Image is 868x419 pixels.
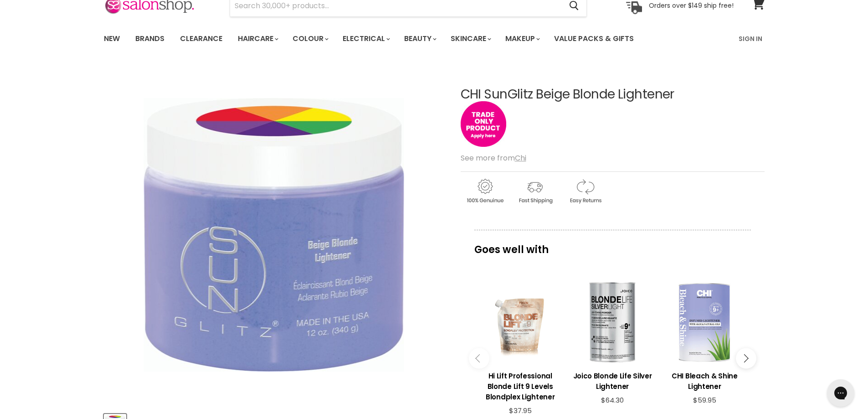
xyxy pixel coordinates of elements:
a: Brands [128,29,171,48]
a: View product:Joico Blonde Life Silver Lightener [571,364,654,396]
a: View product:CHI Bleach & Shine Lightener [663,364,746,396]
span: See more from [461,153,526,163]
iframe: Gorgias live chat messenger [822,376,859,410]
a: Chi [515,153,526,163]
a: Electrical [336,29,395,48]
h1: CHI SunGlitz Beige Blonde Lightener [461,88,765,102]
img: CHI SunGlitz Beige Blonde Lightener [144,98,404,372]
h3: Hi Lift Professional Blonde Lift 9 Levels Blondplex Lightener [479,371,562,402]
span: $59.95 [693,395,716,405]
span: $64.30 [601,395,624,405]
a: Clearance [173,29,229,48]
a: Sign In [733,29,768,48]
img: returns.gif [561,177,609,205]
a: Haircare [231,29,284,48]
p: Goes well with [474,230,751,260]
a: Value Packs & Gifts [547,29,641,48]
a: View product:Hi Lift Professional Blonde Lift 9 Levels Blondplex Lightener [479,364,562,407]
span: $37.95 [509,406,532,415]
a: Beauty [397,29,442,48]
a: Makeup [498,29,545,48]
nav: Main [92,26,776,52]
img: tradeonly_small.jpg [461,101,506,147]
img: genuine.gif [461,177,509,205]
a: Skincare [444,29,497,48]
a: Colour [286,29,334,48]
img: shipping.gif [511,177,559,205]
h3: CHI Bleach & Shine Lightener [663,371,746,392]
p: Orders over $149 ship free! [649,1,734,10]
div: CHI SunGlitz Beige Blonde Lightener image. Click or Scroll to Zoom. [104,65,444,405]
h3: Joico Blonde Life Silver Lightener [571,371,654,392]
a: New [97,29,127,48]
ul: Main menu [97,26,687,52]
